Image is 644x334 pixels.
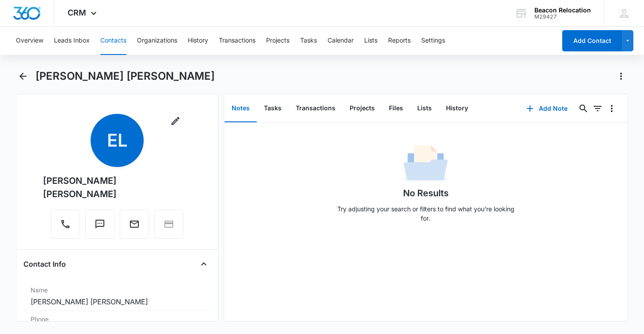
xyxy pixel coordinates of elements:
[614,69,628,83] button: Actions
[85,210,114,239] button: Text
[403,186,449,200] h1: No Results
[404,142,448,186] img: No Data
[225,95,257,122] button: Notes
[16,69,30,83] button: Back
[364,27,377,55] button: Lists
[266,27,290,55] button: Projects
[30,296,203,307] dd: [PERSON_NAME] [PERSON_NAME]
[43,174,191,201] div: [PERSON_NAME] [PERSON_NAME]
[197,257,211,271] button: Close
[23,282,210,311] div: Name[PERSON_NAME] [PERSON_NAME]
[188,27,208,55] button: History
[100,27,126,55] button: Contacts
[576,101,591,116] button: Search...
[219,27,255,55] button: Transactions
[562,30,622,51] button: Add Contact
[137,27,177,55] button: Organizations
[534,14,591,20] div: account id
[289,95,343,122] button: Transactions
[16,27,43,55] button: Overview
[54,27,90,55] button: Leads Inbox
[410,95,439,122] button: Lists
[51,223,80,231] a: Call
[421,27,445,55] button: Settings
[68,8,86,17] span: CRM
[30,285,203,295] label: Name
[30,315,203,324] label: Phone
[534,7,591,14] div: account name
[35,70,215,83] h1: [PERSON_NAME] [PERSON_NAME]
[382,95,410,122] button: Files
[300,27,317,55] button: Tasks
[591,101,605,116] button: Filters
[120,223,149,231] a: Email
[120,210,149,239] button: Email
[343,95,382,122] button: Projects
[518,98,576,119] button: Add Note
[51,210,80,239] button: Call
[388,27,411,55] button: Reports
[439,95,475,122] button: History
[257,95,289,122] button: Tasks
[85,223,114,231] a: Text
[328,27,354,55] button: Calendar
[23,259,66,269] h4: Contact Info
[91,114,144,167] span: EL
[605,101,619,116] button: Overflow Menu
[333,204,518,223] p: Try adjusting your search or filters to find what you’re looking for.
